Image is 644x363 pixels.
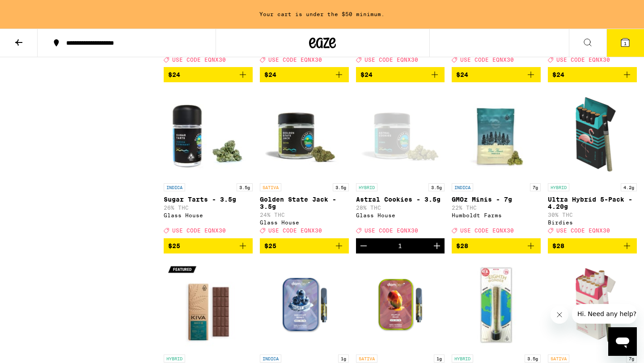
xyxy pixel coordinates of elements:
[552,71,564,78] span: $24
[264,242,276,249] span: $25
[164,196,253,203] p: Sugar Tarts - 3.5g
[429,238,445,253] button: Increment
[356,205,445,211] p: 28% THC
[548,238,637,253] button: Add to bag
[364,228,418,234] span: USE CODE EQNX30
[260,238,349,253] button: Add to bag
[548,183,569,191] p: HYBRID
[260,196,349,210] p: Golden State Jack - 3.5g
[606,29,644,57] button: 1
[548,212,637,218] p: 30% THC
[452,89,541,238] a: Open page for GMOz Minis - 7g from Humboldt Farms
[626,355,637,363] p: 7g
[572,304,637,324] iframe: Message from company
[164,238,253,253] button: Add to bag
[356,89,445,238] a: Open page for Astral Cookies - 3.5g from Glass House
[356,212,445,218] div: Glass House
[268,228,322,234] span: USE CODE EQNX30
[164,205,253,211] p: 26% THC
[360,71,373,78] span: $24
[168,71,180,78] span: $24
[548,219,637,225] div: Birdies
[164,183,185,191] p: INDICA
[268,57,322,63] span: USE CODE EQNX30
[260,67,349,82] button: Add to bag
[164,67,253,82] button: Add to bag
[548,196,637,210] p: Ultra Hybrid 5-Pack - 4.20g
[456,242,468,249] span: $28
[356,183,377,191] p: HYBRID
[621,183,637,191] p: 4.2g
[456,71,468,78] span: $24
[460,57,514,63] span: USE CODE EQNX30
[551,306,568,324] iframe: Close message
[164,261,253,350] img: Kiva Confections - Midnight Mint CBN Chocolate Bar
[356,261,445,350] img: Dompen - Mango Haze - 1g
[460,228,514,234] span: USE CODE EQNX30
[237,183,253,191] p: 3.5g
[548,89,637,179] img: Birdies - Ultra Hybrid 5-Pack - 4.20g
[434,355,445,363] p: 1g
[452,355,473,363] p: HYBRID
[356,238,371,253] button: Decrement
[356,67,445,82] button: Add to bag
[452,183,473,191] p: INDICA
[556,228,610,234] span: USE CODE EQNX30
[608,327,637,356] iframe: Button to launch messaging window
[548,261,637,350] img: Birdies - Classic Sativa 10-Pack - 7g
[260,212,349,218] p: 24% THC
[624,41,627,46] span: 1
[338,355,349,363] p: 1g
[530,183,541,191] p: 7g
[164,89,253,238] a: Open page for Sugar Tarts - 3.5g from Glass House
[172,57,226,63] span: USE CODE EQNX30
[548,355,569,363] p: SATIVA
[452,238,541,253] button: Add to bag
[452,67,541,82] button: Add to bag
[452,205,541,211] p: 22% THC
[452,196,541,203] p: GMOz Minis - 7g
[548,67,637,82] button: Add to bag
[356,355,377,363] p: SATIVA
[452,261,541,350] img: Froot - The Eighth Wonder Infused - 3.5g
[172,228,226,234] span: USE CODE EQNX30
[164,89,253,179] img: Glass House - Sugar Tarts - 3.5g
[398,242,402,249] div: 1
[164,212,253,218] div: Glass House
[333,183,349,191] p: 3.5g
[452,212,541,218] div: Humboldt Farms
[260,183,281,191] p: SATIVA
[548,89,637,238] a: Open page for Ultra Hybrid 5-Pack - 4.20g from Birdies
[428,183,445,191] p: 3.5g
[260,219,349,225] div: Glass House
[356,196,445,203] p: Astral Cookies - 3.5g
[168,242,180,249] span: $25
[260,355,281,363] p: INDICA
[525,355,541,363] p: 3.5g
[556,57,610,63] span: USE CODE EQNX30
[264,71,276,78] span: $24
[164,355,185,363] p: HYBRID
[364,57,418,63] span: USE CODE EQNX30
[260,89,349,238] a: Open page for Golden State Jack - 3.5g from Glass House
[260,89,349,179] img: Glass House - Golden State Jack - 3.5g
[552,242,564,249] span: $28
[452,89,541,179] img: Humboldt Farms - GMOz Minis - 7g
[260,261,349,350] img: Dompen - Midnight Berry - 1g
